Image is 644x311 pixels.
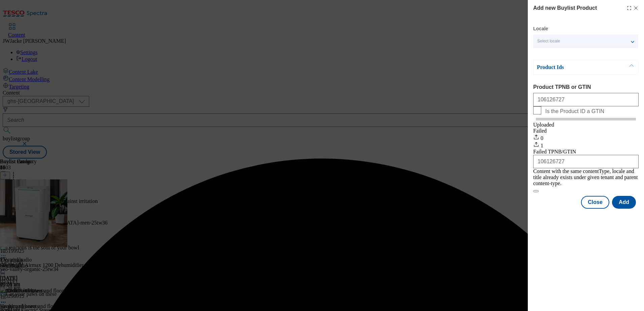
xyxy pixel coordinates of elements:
[533,34,638,48] button: Select locale
[545,108,604,114] span: Is the Product ID a GTIN
[533,149,639,155] div: Failed TPNB/GTIN
[533,168,639,186] div: Content with the same contentType, locale and title already exists under given tenant and parent ...
[533,93,639,106] input: Enter 1 or 20 space separated Product TPNB or GTIN
[612,196,636,209] button: Add
[533,84,639,90] label: Product TPNB or GTIN
[533,27,548,31] label: Locale
[533,141,639,149] div: 1
[533,134,639,141] div: 0
[533,122,639,128] div: Uploaded
[537,39,560,44] span: Select locale
[537,64,608,71] p: Product Ids
[533,4,597,12] h4: Add new Buylist Product
[533,128,639,134] div: Failed
[581,196,609,209] button: Close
